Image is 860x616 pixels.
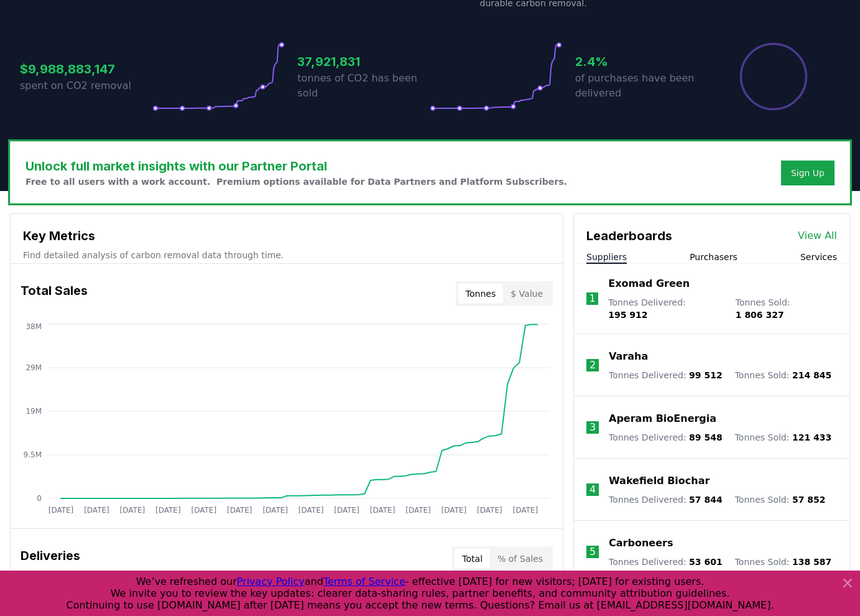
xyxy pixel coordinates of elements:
[334,506,359,515] tspan: [DATE]
[590,291,596,306] p: 1
[24,450,42,459] tspan: 9.5M
[608,310,647,320] span: 195 912
[21,546,80,571] h3: Deliveries
[442,506,467,515] tspan: [DATE]
[477,506,502,515] tspan: [DATE]
[84,506,109,515] tspan: [DATE]
[20,60,152,78] h3: $9,988,883,147
[490,549,550,569] button: % of Sales
[609,411,716,426] a: Aperam BioEnergia
[586,251,627,263] button: Suppliers
[689,432,723,442] span: 89 548
[609,474,710,488] a: Wakefield Biochar
[455,549,490,569] button: Total
[25,407,42,416] tspan: 19M
[370,506,395,515] tspan: [DATE]
[609,349,648,364] a: Varaha
[800,251,837,263] button: Services
[23,226,550,245] h3: Key Metrics
[609,556,723,568] p: Tonnes Delivered :
[37,494,42,503] tspan: 0
[735,431,832,444] p: Tonnes Sold :
[590,358,596,373] p: 2
[513,506,539,515] tspan: [DATE]
[735,556,832,568] p: Tonnes Sold :
[689,557,723,567] span: 53 601
[575,71,708,101] p: of purchases have been delivered
[49,506,74,515] tspan: [DATE]
[155,506,181,515] tspan: [DATE]
[575,52,708,71] h3: 2.4%
[736,310,784,320] span: 1 806 327
[120,506,146,515] tspan: [DATE]
[781,161,835,185] button: Sign Up
[739,42,808,111] div: Percentage of sales delivered
[735,493,826,506] p: Tonnes Sold :
[590,420,596,435] p: 3
[298,506,324,515] tspan: [DATE]
[192,506,217,515] tspan: [DATE]
[608,296,723,321] p: Tonnes Delivered :
[503,284,550,304] button: $ Value
[609,536,673,551] a: Carboneers
[297,71,430,101] p: tonnes of CO2 has been sold
[25,157,567,175] h3: Unlock full market insights with our Partner Portal
[792,432,831,442] span: 121 433
[21,281,88,306] h3: Total Sales
[792,557,831,567] span: 138 587
[690,251,737,263] button: Purchasers
[798,228,837,243] a: View All
[262,506,288,515] tspan: [DATE]
[458,284,503,304] button: Tonnes
[736,296,837,321] p: Tonnes Sold :
[227,506,252,515] tspan: [DATE]
[586,226,672,245] h3: Leaderboards
[20,78,152,93] p: spent on CO2 removal
[792,370,831,380] span: 214 845
[25,175,567,188] p: Free to all users with a work account. Premium options available for Data Partners and Platform S...
[23,249,550,261] p: Find detailed analysis of carbon removal data through time.
[590,482,596,497] p: 4
[590,544,596,559] p: 5
[609,369,723,381] p: Tonnes Delivered :
[689,370,723,380] span: 99 512
[609,493,723,506] p: Tonnes Delivered :
[689,495,723,505] span: 57 844
[792,495,826,505] span: 57 852
[608,276,690,291] a: Exomad Green
[25,363,42,372] tspan: 29M
[609,431,723,444] p: Tonnes Delivered :
[791,167,825,179] a: Sign Up
[405,506,431,515] tspan: [DATE]
[297,52,430,71] h3: 37,921,831
[735,369,832,381] p: Tonnes Sold :
[25,322,42,331] tspan: 38M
